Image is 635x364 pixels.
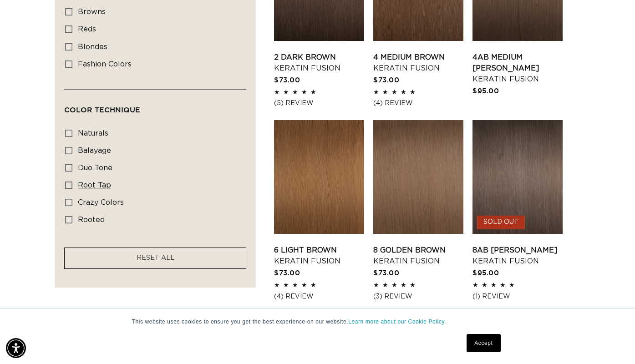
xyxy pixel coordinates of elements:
[373,52,463,74] a: 4 Medium Brown Keratin Fusion
[78,43,107,51] span: blondes
[64,90,246,122] summary: Color Technique (0 selected)
[589,320,635,364] iframe: Chat Widget
[472,245,563,267] a: 8AB [PERSON_NAME] Keratin Fusion
[78,61,132,68] span: fashion colors
[137,253,174,264] a: RESET ALL
[78,25,96,33] span: reds
[472,52,563,85] a: 4AB Medium [PERSON_NAME] Keratin Fusion
[6,338,26,358] div: Accessibility Menu
[78,130,108,137] span: naturals
[373,245,463,267] a: 8 Golden Brown Keratin Fusion
[78,164,112,172] span: duo tone
[78,216,105,223] span: rooted
[274,245,364,267] a: 6 Light Brown Keratin Fusion
[78,182,111,189] span: root tap
[78,147,111,154] span: balayage
[137,255,174,261] span: RESET ALL
[348,318,446,325] a: Learn more about our Cookie Policy.
[274,52,364,74] a: 2 Dark Brown Keratin Fusion
[78,199,124,206] span: crazy colors
[132,318,503,326] p: This website uses cookies to ensure you get the best experience on our website.
[467,334,500,352] a: Accept
[78,8,106,15] span: browns
[64,106,140,114] span: Color Technique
